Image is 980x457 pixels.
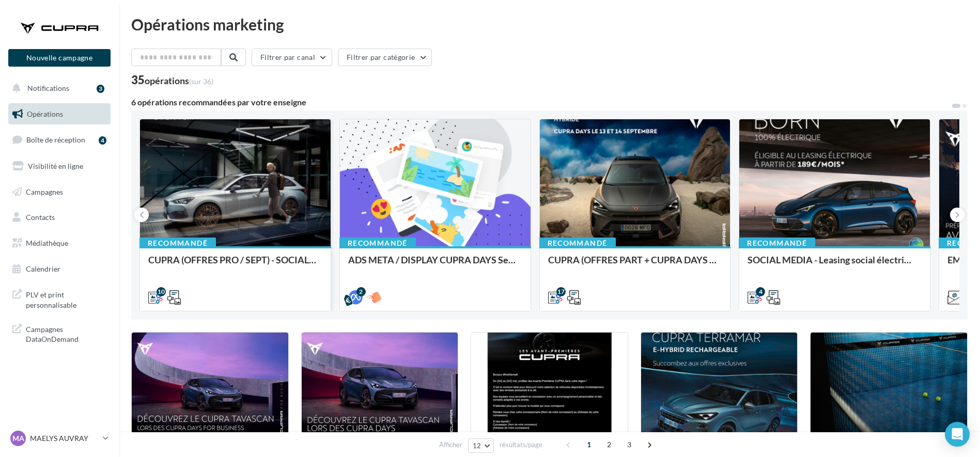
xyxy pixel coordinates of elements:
div: 17 [556,287,566,296]
span: 12 [473,442,481,450]
a: Campagnes DataOnDemand [6,318,113,349]
span: 2 [601,436,617,453]
div: Open Intercom Messenger [945,422,970,447]
div: CUPRA (OFFRES PART + CUPRA DAYS / SEPT) - SOCIAL MEDIA [548,255,722,275]
div: ADS META / DISPLAY CUPRA DAYS Septembre 2025 [348,255,522,275]
a: MA MAELYS AUVRAY [8,429,111,448]
div: Recommandé [139,238,216,249]
a: Médiathèque [6,232,113,254]
div: opérations [145,76,213,85]
p: MAELYS AUVRAY [30,433,99,444]
a: Opérations [6,103,113,125]
span: MA [12,433,24,444]
div: 10 [157,287,166,296]
span: Campagnes DataOnDemand [26,322,106,344]
a: Visibilité en ligne [6,155,113,177]
div: 4 [99,136,106,145]
span: Campagnes [26,187,63,196]
div: Opérations marketing [131,17,968,32]
span: Notifications [27,84,69,92]
div: 6 opérations recommandées par votre enseigne [131,98,951,106]
div: 3 [97,85,104,93]
a: Boîte de réception4 [6,129,113,151]
span: résultats/page [500,440,542,450]
a: PLV et print personnalisable [6,283,113,314]
span: Opérations [27,109,63,118]
span: PLV et print personnalisable [26,288,106,310]
div: SOCIAL MEDIA - Leasing social électrique - CUPRA Born [748,255,922,275]
span: 1 [581,436,597,453]
div: Recommandé [539,238,616,249]
a: Campagnes [6,181,113,203]
button: Nouvelle campagne [8,49,111,67]
span: Calendrier [26,264,60,273]
div: 2 [356,287,366,296]
a: Calendrier [6,258,113,280]
span: (sur 36) [189,77,213,86]
div: 4 [756,287,765,296]
div: CUPRA (OFFRES PRO / SEPT) - SOCIAL MEDIA [148,255,322,275]
a: Contacts [6,207,113,228]
div: Recommandé [339,238,416,249]
span: Visibilité en ligne [28,162,83,170]
span: Contacts [26,213,55,222]
span: 3 [621,436,637,453]
div: 35 [131,74,213,86]
button: Filtrer par canal [252,49,332,66]
span: Afficher [439,440,462,450]
button: Filtrer par catégorie [338,49,432,66]
span: Médiathèque [26,239,68,247]
span: Boîte de réception [26,135,85,144]
div: Recommandé [739,238,815,249]
button: 12 [468,438,494,453]
button: Notifications 3 [6,77,108,99]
